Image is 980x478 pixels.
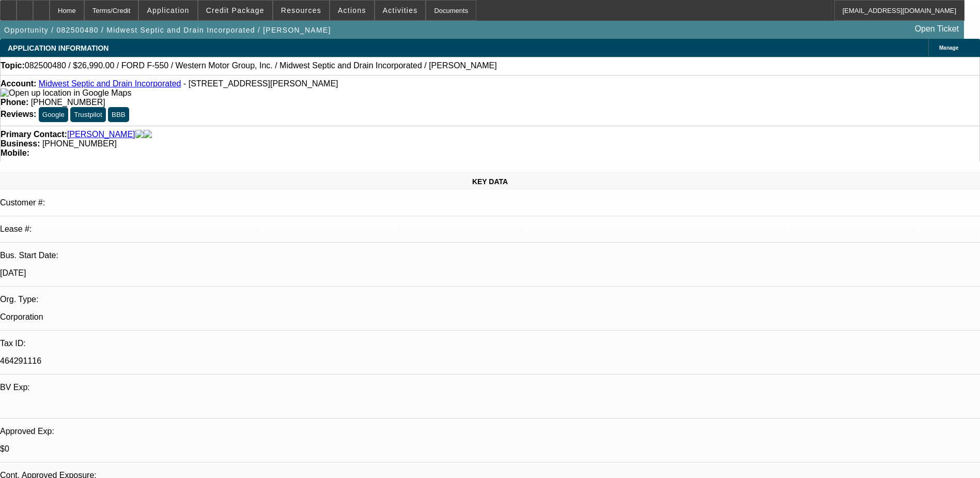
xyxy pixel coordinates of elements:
[67,130,135,139] a: [PERSON_NAME]
[939,45,958,51] span: Manage
[1,139,40,148] strong: Business:
[1,88,131,98] img: Open up location in Google Maps
[144,130,152,139] img: linkedin-icon.png
[273,1,329,20] button: Resources
[330,1,374,20] button: Actions
[375,1,426,20] button: Activities
[1,79,36,88] strong: Account:
[39,107,68,122] button: Google
[198,1,272,20] button: Credit Package
[42,139,117,148] span: [PHONE_NUMBER]
[108,107,129,122] button: BBB
[139,1,197,20] button: Application
[1,110,36,118] strong: Reviews:
[338,6,366,14] span: Actions
[911,20,963,38] a: Open Ticket
[70,107,105,122] button: Trustpilot
[1,98,28,107] strong: Phone:
[39,79,181,88] a: Midwest Septic and Drain Incorporated
[472,177,508,186] span: KEY DATA
[25,61,497,70] span: 082500480 / $26,990.00 / FORD F-550 / Western Motor Group, Inc. / Midwest Septic and Drain Incorp...
[183,79,338,88] span: - [STREET_ADDRESS][PERSON_NAME]
[281,6,321,14] span: Resources
[1,148,29,157] strong: Mobile:
[1,88,131,97] a: View Google Maps
[8,44,108,52] span: APPLICATION INFORMATION
[147,6,189,14] span: Application
[4,26,331,34] span: Opportunity / 082500480 / Midwest Septic and Drain Incorporated / [PERSON_NAME]
[31,98,105,107] span: [PHONE_NUMBER]
[1,61,25,70] strong: Topic:
[206,6,265,14] span: Credit Package
[1,130,67,139] strong: Primary Contact:
[383,6,418,14] span: Activities
[135,130,144,139] img: facebook-icon.png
